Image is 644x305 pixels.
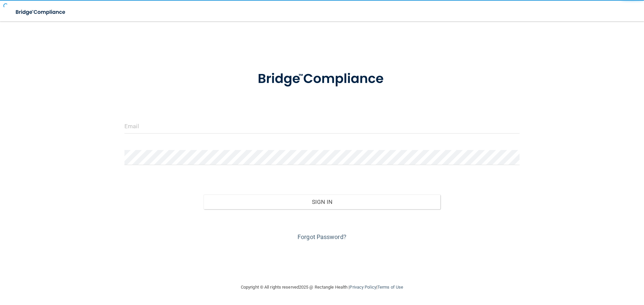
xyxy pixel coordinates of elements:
a: Terms of Use [377,285,403,290]
button: Sign In [204,195,441,209]
input: Email [124,119,520,134]
img: bridge_compliance_login_screen.278c3ca4.svg [10,5,72,19]
img: bridge_compliance_login_screen.278c3ca4.svg [244,62,400,96]
div: Copyright © All rights reserved 2025 @ Rectangle Health | | [200,277,444,298]
a: Forgot Password? [298,233,346,240]
a: Privacy Policy [350,285,376,290]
